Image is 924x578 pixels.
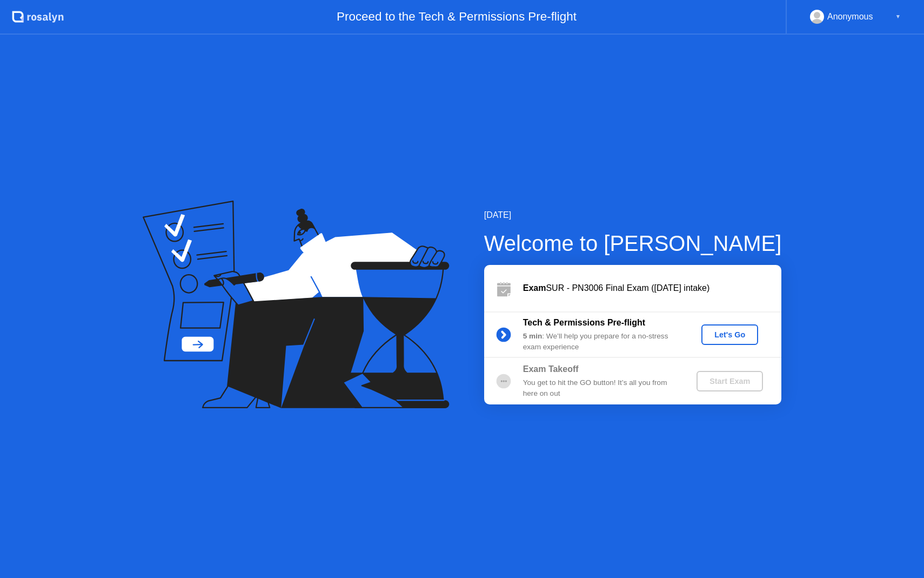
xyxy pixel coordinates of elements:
[523,283,546,293] b: Exam
[701,377,759,386] div: Start Exam
[895,10,901,24] div: ▼
[706,330,754,339] div: Let's Go
[523,318,645,327] b: Tech & Permissions Pre-flight
[484,209,782,222] div: [DATE]
[701,324,758,345] button: Let's Go
[523,332,543,340] b: 5 min
[827,10,873,24] div: Anonymous
[523,282,781,295] div: SUR - PN3006 Final Exam ([DATE] intake)
[523,377,679,400] div: You get to hit the GO button! It’s all you from here on out
[523,364,579,374] b: Exam Takeoff
[523,331,679,353] div: : We’ll help you prepare for a no-stress exam experience
[484,227,782,260] div: Welcome to [PERSON_NAME]
[697,371,763,391] button: Start Exam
